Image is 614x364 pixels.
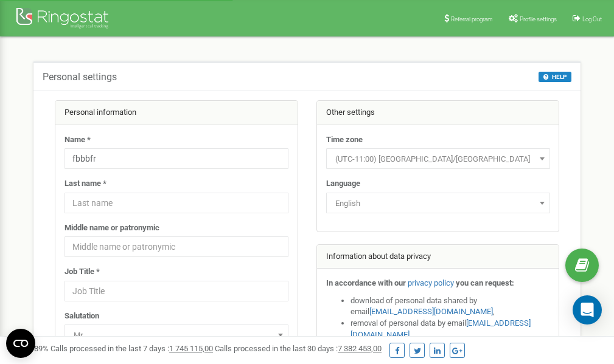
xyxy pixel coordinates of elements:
[520,16,557,22] span: Profile settings
[65,178,106,190] label: Last name *
[65,148,288,169] input: Name
[582,16,602,22] span: Log Out
[65,236,288,257] input: Middle name or patronymic
[351,295,550,318] li: download of personal data shared by email ,
[43,72,117,83] h5: Personal settings
[6,329,35,358] button: Open CMP widget
[326,148,550,169] span: (UTC-11:00) Pacific/Midway
[65,134,91,146] label: Name *
[65,222,159,234] label: Middle name or patronymic
[456,278,514,287] strong: you can request:
[65,325,288,345] span: Mr.
[326,278,406,287] strong: In accordance with our
[55,101,298,125] div: Personal information
[317,245,559,269] div: Information about data privacy
[65,311,99,322] label: Salutation
[326,178,360,190] label: Language
[573,295,602,325] div: Open Intercom Messenger
[326,193,550,213] span: English
[51,344,213,353] span: Calls processed in the last 7 days :
[317,101,559,125] div: Other settings
[326,134,363,146] label: Time zone
[408,278,454,287] a: privacy policy
[65,266,100,278] label: Job Title *
[351,318,550,340] li: removal of personal data by email ,
[369,307,493,316] a: [EMAIL_ADDRESS][DOMAIN_NAME]
[69,327,284,344] span: Mr.
[338,344,382,353] u: 7 382 453,00
[65,281,288,301] input: Job Title
[539,72,571,82] button: HELP
[330,151,546,168] span: (UTC-11:00) Pacific/Midway
[169,344,213,353] u: 1 745 115,00
[451,16,493,22] span: Referral program
[65,193,288,213] input: Last name
[330,195,546,212] span: English
[215,344,382,353] span: Calls processed in the last 30 days :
